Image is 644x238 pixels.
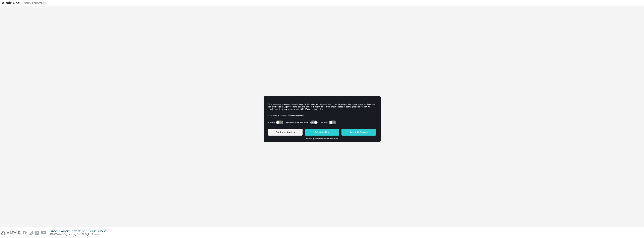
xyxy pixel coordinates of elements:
img: instagram.svg [29,231,33,235]
img: Altair One [2,1,49,5]
img: facebook.svg [23,231,27,235]
div: Website Terms of Use [61,230,89,233]
p: © 2025 Altair Engineering, Inc. All Rights Reserved. [50,233,108,236]
img: linkedin.svg [35,231,39,235]
div: Privacy [50,230,61,233]
div: Cookie Consent [89,230,108,233]
img: youtube.svg [41,231,47,235]
img: altair_logo.svg [1,231,20,235]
